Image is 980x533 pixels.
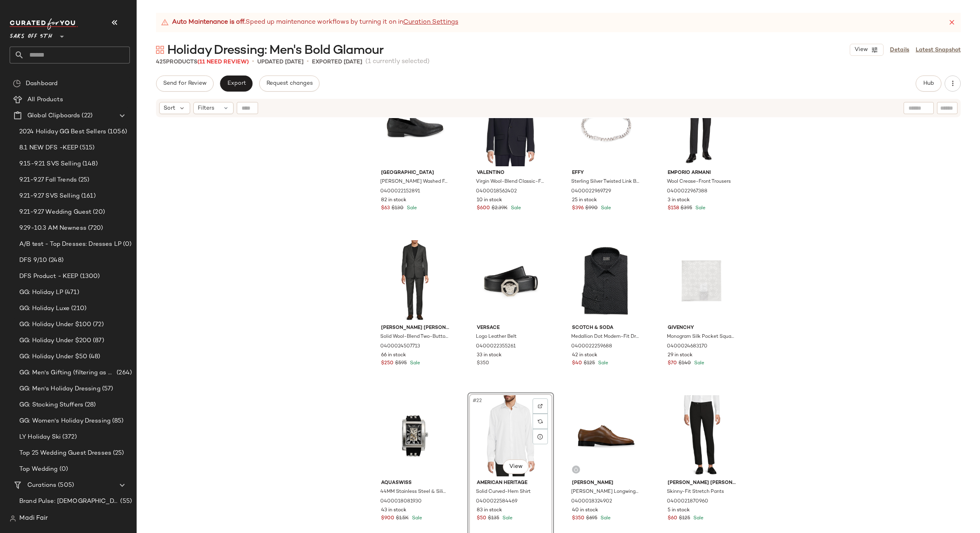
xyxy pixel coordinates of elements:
span: (505) [56,481,74,490]
img: 0400024507713_GREY [375,240,455,321]
span: 33 in stock [477,352,502,359]
span: (11 Need Review) [197,59,249,65]
span: [PERSON_NAME] [PERSON_NAME] [381,325,449,332]
span: 0400024683170 [667,343,707,350]
span: $900 [381,515,394,522]
span: (210) [70,304,86,313]
span: #22 [472,397,484,405]
span: [PERSON_NAME] [572,480,640,487]
span: $63 [381,205,390,212]
span: Dashboard [26,79,57,88]
div: Speed up maintenance workflows by turning it on in [161,18,458,27]
img: svg%3e [538,419,543,424]
span: Hub [923,80,934,87]
span: GG: Holiday Under $100 [19,320,91,329]
span: GG: Men's Holiday Dressing [19,384,100,394]
span: $600 [477,205,490,212]
strong: Auto Maintenance is off. [172,18,246,27]
span: GG: Men's Gifting (filtering as women's) [19,368,115,378]
span: Export [227,80,246,87]
span: $250 [381,360,394,367]
span: (55) [119,497,132,506]
button: Send for Review [156,76,213,92]
span: Holiday Dressing: Men's Bold Glamour [167,43,383,59]
span: Valentino [477,169,545,177]
span: (25) [111,449,124,458]
span: 0400022152891 [380,188,420,195]
span: 25 in stock [572,197,597,204]
span: $395 [681,205,692,212]
span: [PERSON_NAME] Longwing Dress Shoes [571,488,639,496]
span: Global Clipboards [27,111,80,120]
div: Products [156,58,249,66]
span: (48) [87,352,100,361]
span: 0400022967388 [667,188,707,195]
span: [PERSON_NAME] [PERSON_NAME] [668,480,736,487]
span: GG: Holiday Under $200 [19,336,91,345]
img: svg%3e [538,404,543,408]
span: (22) [80,111,92,120]
span: 9.21-9.27 Fall Trends [19,176,77,185]
span: Sterling Silver Twisted Link Bracelet [571,178,639,186]
span: Logo Leather Belt [476,333,517,341]
span: Madi Fair [19,514,48,523]
span: Curations [27,481,56,490]
img: 0400018081930 [375,395,455,476]
span: $158 [668,205,679,212]
span: $60 [668,515,677,522]
img: svg%3e [10,515,16,522]
span: Sale [597,361,608,366]
span: Versace [477,325,545,332]
span: 82 in stock [381,197,406,204]
span: 425 [156,59,166,65]
span: (471) [63,288,79,297]
span: 9.21-9.27 SVS Selling [19,192,80,201]
span: Effy [572,169,640,177]
button: Hub [916,76,941,92]
span: [PERSON_NAME] Washed Faux-Leather Loafers [380,178,448,186]
span: (264) [115,368,132,378]
span: Scotch & Soda [572,325,640,332]
span: Emporio Armani [668,169,736,177]
span: 44MM Stainless Steel & Silicone Strap Watch [380,488,448,496]
span: 29 in stock [668,352,693,359]
span: (515) [78,143,94,153]
span: (148) [81,159,98,169]
span: 0400021870960 [667,498,708,505]
span: (20) [91,208,105,217]
img: 0400021870960_BLACK [661,395,742,476]
img: cfy_white_logo.C9jOOHJF.svg [10,18,78,30]
span: $595 [395,360,407,367]
img: 0400024683170_WHITE [661,240,742,321]
span: Sale [599,206,611,211]
span: All Products [27,95,63,104]
span: Medallion Dot Modern-Fit Dress Shirt [571,333,639,341]
span: [GEOGRAPHIC_DATA] [381,169,449,177]
span: $125 [679,515,690,522]
span: Top 25 Wedding Guest Dresses [19,449,111,458]
span: $695 [586,515,597,522]
span: Brand Pulse: [DEMOGRAPHIC_DATA] [19,497,119,506]
span: 40 in stock [572,507,598,514]
span: LY Holiday Ski [19,433,61,442]
span: GG: Women's Holiday Dressing [19,417,111,426]
span: Solid Curved-Hem Shirt [476,488,531,496]
span: Aquaswiss [381,480,449,487]
span: Solid Wool-Blend Two-Button Slim-Fit Suit [380,333,448,341]
a: Curation Settings [403,18,458,27]
span: Sale [509,206,521,211]
span: (372) [61,433,77,442]
span: (0) [121,240,131,249]
button: Request changes [259,76,320,92]
span: (1056) [106,127,127,137]
button: View [503,459,529,474]
button: View [850,44,884,56]
span: (72) [91,320,104,329]
span: 9.21-9.27 Wedding Guest [19,208,91,217]
span: Sale [410,516,422,521]
span: 0400018081930 [380,498,422,505]
span: (0) [58,465,68,474]
span: $990 [585,205,598,212]
span: 0400022355261 [476,343,516,350]
span: (28) [83,400,96,410]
